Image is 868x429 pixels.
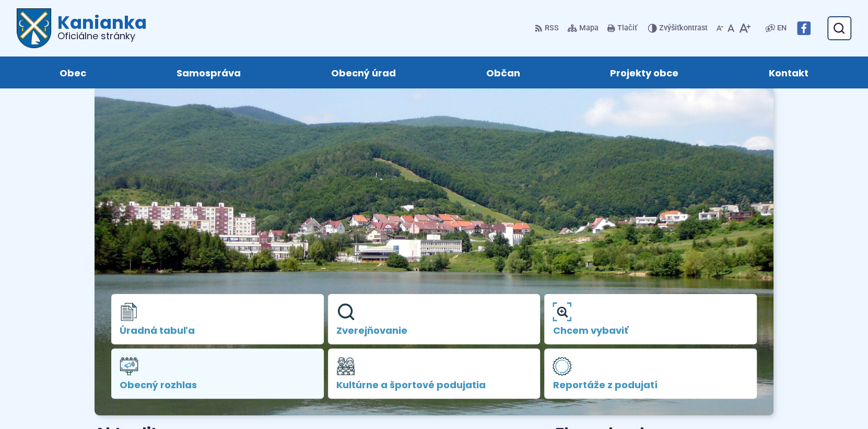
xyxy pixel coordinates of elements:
[775,22,789,35] a: EN
[610,57,678,88] span: Projekty obce
[553,380,748,390] span: Reportáže z podujatí
[734,57,843,88] a: Kontakt
[57,31,147,41] span: Oficiálne stránky
[328,294,541,344] a: Zverejňovanie
[544,294,757,344] a: Chcem vybaviť
[17,8,51,48] img: Prejsť na domovskú stránku
[545,22,559,35] span: RSS
[328,348,541,399] a: Kultúrne a športové podujatia
[576,57,713,88] a: Projekty obce
[296,57,430,88] a: Obecný úrad
[486,57,520,88] span: Občan
[725,17,736,39] button: Nastaviť pôvodnú veľkosť písma
[25,57,121,88] a: Obec
[769,57,808,88] span: Kontakt
[336,325,532,336] span: Zverejňovanie
[331,57,396,88] span: Obecný úrad
[534,17,561,39] a: RSS
[648,17,710,39] button: Zvýšiťkontrast
[736,17,753,39] button: Zväčšiť veľkosť písma
[565,17,601,39] a: Mapa
[617,24,637,33] span: Tlačiť
[60,57,86,88] span: Obec
[120,380,315,390] span: Obecný rozhlas
[142,57,276,88] a: Samospráva
[17,8,147,48] a: Logo Kanianka, prejsť na domovskú stránku.
[797,21,811,35] img: Prejsť na Facebook stránku
[714,17,725,39] button: Zmenšiť veľkosť písma
[111,348,324,399] a: Obecný rozhlas
[579,22,599,35] span: Mapa
[51,14,147,41] h1: Kanianka
[336,380,532,390] span: Kultúrne a športové podujatia
[659,24,708,33] span: kontrast
[177,57,241,88] span: Samospráva
[111,294,324,344] a: Úradná tabuľa
[451,57,555,88] a: Občan
[544,348,757,399] a: Reportáže z podujatí
[659,24,679,32] span: Zvýšiť
[777,22,787,35] span: EN
[553,325,748,336] span: Chcem vybaviť
[120,325,315,336] span: Úradná tabuľa
[605,17,639,39] button: Tlačiť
